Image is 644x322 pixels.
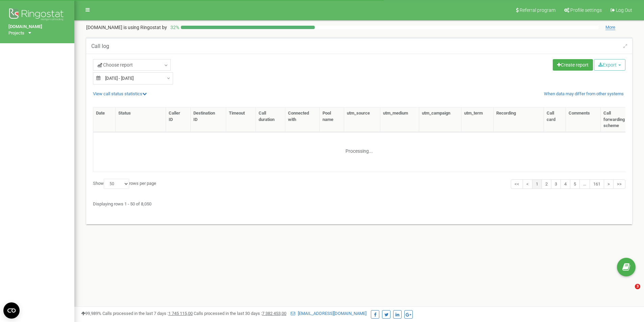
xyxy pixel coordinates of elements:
[226,107,256,132] th: Timeout
[553,59,593,71] a: Create report
[601,107,635,132] th: Call forwarding scheme
[93,198,625,207] div: Displaying rows 1 - 50 of 8,050
[8,24,66,30] a: [DOMAIN_NAME]
[523,179,532,189] a: <
[93,91,147,96] a: View call status statistics
[380,107,419,132] th: utm_medium
[262,311,286,316] u: 7 382 453,00
[635,284,640,289] span: 3
[93,179,156,189] label: Show rows per page
[191,107,226,132] th: Destination ID
[102,311,193,316] span: Calls processed in the last 7 days :
[494,107,544,132] th: Recording
[97,61,133,68] span: Choose report
[194,311,286,316] span: Calls processed in the last 30 days :
[93,59,171,71] a: Choose report
[168,311,193,316] u: 1 745 115,00
[167,24,181,31] p: 32 %
[570,7,602,13] span: Profile settings
[616,7,632,13] span: Log Out
[419,107,461,132] th: utm_campaign
[344,107,380,132] th: utm_source
[93,107,116,132] th: Date
[8,7,66,24] img: Ringostat logo
[123,25,167,30] span: is using Ringostat by
[621,284,637,300] iframe: Intercom live chat
[256,107,286,132] th: Call duration
[104,179,129,189] select: Showrows per page
[544,107,566,132] th: Call card
[613,179,625,189] a: >>
[605,25,615,30] span: More
[590,179,604,189] a: 161
[317,143,402,153] div: Processing...
[116,107,166,132] th: Status
[604,179,614,189] a: >
[166,107,191,132] th: Caller ID
[520,7,555,13] span: Referral program
[8,30,24,36] div: Projects
[3,302,20,319] button: Open CMP widget
[579,179,590,189] a: …
[542,179,551,189] a: 2
[570,179,580,189] a: 5
[291,311,366,316] a: [EMAIL_ADDRESS][DOMAIN_NAME]
[594,59,625,71] button: Export
[320,107,344,132] th: Pool name
[86,24,167,31] p: [DOMAIN_NAME]
[560,179,570,189] a: 4
[285,107,320,132] th: Connected with
[532,179,542,189] a: 1
[511,179,523,189] a: <<
[91,43,109,49] h5: Call log
[566,107,601,132] th: Comments
[551,179,561,189] a: 3
[81,311,101,316] span: 99,989%
[544,91,624,97] a: When data may differ from other systems
[461,107,494,132] th: utm_term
